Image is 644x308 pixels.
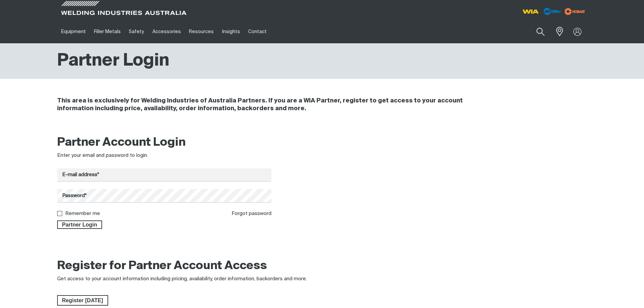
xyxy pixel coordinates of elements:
[57,276,307,281] span: Get access to your account information including pricing, availability, order information, backor...
[57,20,455,43] nav: Main
[65,211,100,216] label: Remember me
[57,259,267,274] h2: Register for Partner Account Access
[57,152,272,160] div: Enter your email and password to login.
[232,211,271,216] a: Forgot password
[57,20,90,43] a: Equipment
[57,295,108,306] a: Register Today
[58,295,108,306] span: Register [DATE]
[563,6,587,17] img: miller
[57,50,169,72] h1: Partner Login
[90,20,125,43] a: Filler Metals
[244,20,271,43] a: Contact
[57,97,497,113] h4: This area is exclusively for Welding Industries of Australia Partners. If you are a WIA Partner, ...
[58,220,102,229] span: Partner Login
[57,135,272,150] h2: Partner Account Login
[185,20,218,43] a: Resources
[520,24,552,40] input: Product name or item number...
[57,220,102,229] button: Partner Login
[125,20,148,43] a: Safety
[218,20,244,43] a: Insights
[529,24,552,40] button: Search products
[148,20,185,43] a: Accessories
